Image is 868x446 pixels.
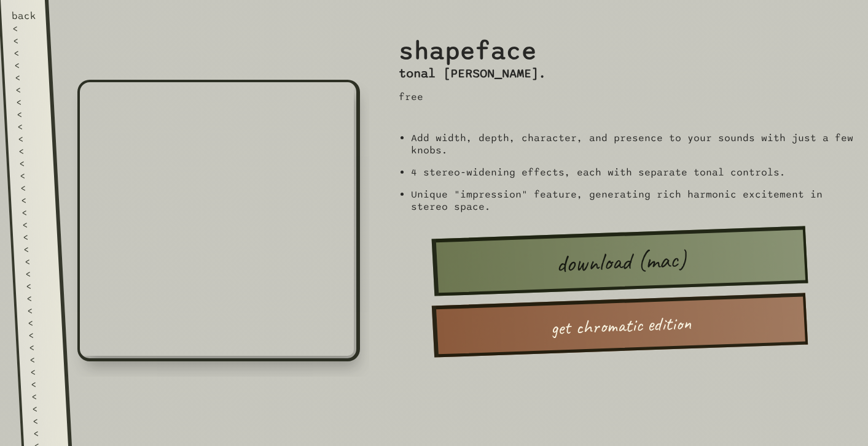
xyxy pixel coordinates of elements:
[15,83,40,96] div: <
[29,366,55,378] div: <
[30,378,55,390] div: <
[14,59,39,71] div: <
[14,71,39,83] div: <
[12,22,37,34] div: <
[25,280,50,292] div: <
[399,91,546,103] p: free
[411,132,853,156] li: Add width, depth, character, and presence to your sounds with just a few knobs.
[77,80,360,361] iframe: shapeface
[18,145,43,157] div: <
[17,120,42,133] div: <
[399,22,546,66] h2: shapeface
[12,34,37,47] div: <
[21,194,46,206] div: <
[25,267,50,280] div: <
[411,166,853,179] li: 4 stereo-widening effects, each with separate tonal controls.
[432,293,808,357] a: get chromatic edition
[29,353,54,366] div: <
[24,255,49,267] div: <
[27,317,52,329] div: <
[11,10,36,22] div: back
[399,66,546,81] h3: tonal [PERSON_NAME].
[23,231,48,243] div: <
[26,292,51,304] div: <
[28,329,53,341] div: <
[411,188,853,213] li: Unique "impression" feature, generating rich harmonic excitement in stereo space.
[19,169,44,182] div: <
[18,157,44,169] div: <
[22,218,47,231] div: <
[20,182,45,194] div: <
[13,47,38,59] div: <
[17,133,42,145] div: <
[15,96,41,108] div: <
[26,304,52,317] div: <
[16,108,41,120] div: <
[32,415,57,427] div: <
[23,243,49,255] div: <
[31,390,56,402] div: <
[22,206,47,218] div: <
[431,226,808,296] a: download (mac)
[33,427,58,439] div: <
[31,402,57,415] div: <
[28,341,53,353] div: <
